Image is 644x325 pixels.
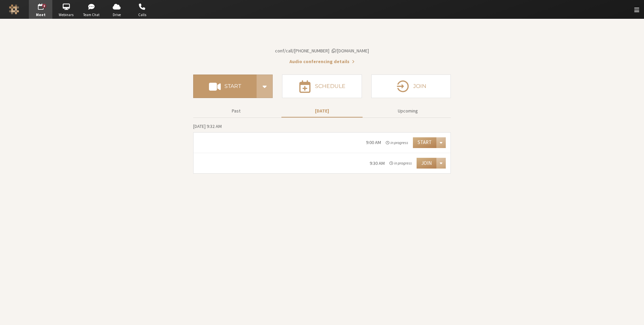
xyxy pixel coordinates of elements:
[275,47,369,54] button: Copy my meeting room linkCopy my meeting room link
[417,158,436,169] button: Join
[367,105,448,117] button: Upcoming
[80,12,103,18] span: Team Chat
[193,123,222,129] span: [DATE] 9:32 AM
[413,84,426,89] h4: Join
[130,12,154,18] span: Calls
[196,105,277,117] button: Past
[29,12,52,18] span: Meet
[9,4,19,14] img: Iotum
[281,105,363,117] button: [DATE]
[366,139,381,146] div: 9:00 AM
[54,12,78,18] span: Webinars
[257,75,273,98] div: Start conference options
[389,160,412,166] em: in progress
[282,75,362,98] button: Schedule
[370,160,385,167] div: 9:30 AM
[224,84,241,89] h4: Start
[436,158,446,169] div: Open menu
[193,123,451,174] section: Today's Meetings
[42,4,47,8] div: 2
[627,308,639,320] iframe: Chat
[315,84,345,89] h4: Schedule
[371,75,451,98] button: Join
[105,12,128,18] span: Drive
[289,58,355,65] button: Audio conferencing details
[436,137,446,148] div: Open menu
[386,140,408,146] em: in progress
[275,48,369,54] span: Copy my meeting room link
[413,137,436,148] button: Start
[193,31,451,65] section: Account details
[193,75,257,98] button: Start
